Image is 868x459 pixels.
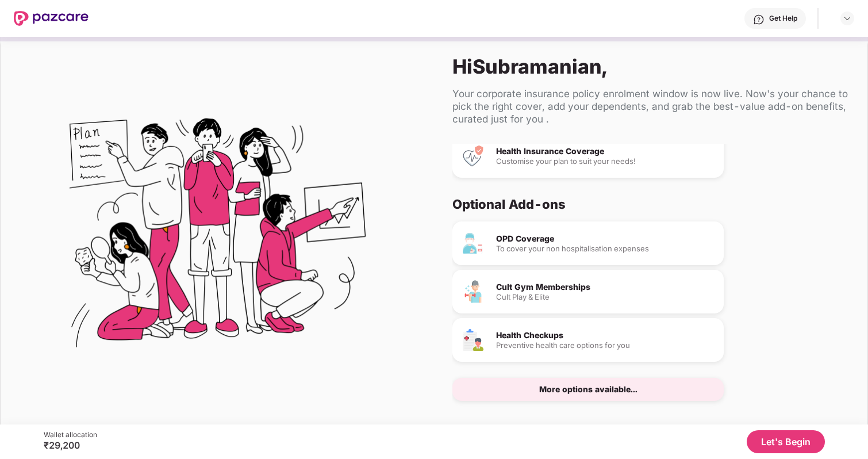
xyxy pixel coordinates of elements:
[44,430,97,439] div: Wallet allocation
[452,87,849,125] div: Your corporate insurance policy enrolment window is now live. Now's your chance to pick the right...
[747,430,825,453] button: Let's Begin
[496,158,715,165] div: Customise your plan to suit your needs!
[44,439,97,451] div: ₹29,200
[452,196,840,212] div: Optional Add-ons
[14,11,89,26] img: New Pazcare Logo
[753,14,765,25] img: svg+xml;base64,PHN2ZyBpZD0iSGVscC0zMngzMiIgeG1sbnM9Imh0dHA6Ly93d3cudzMub3JnLzIwMDAvc3ZnIiB3aWR0aD...
[462,232,485,255] img: OPD Coverage
[539,385,637,393] div: More options available...
[462,144,485,167] img: Health Insurance Coverage
[496,245,715,253] div: To cover your non hospitalisation expenses
[496,147,715,155] div: Health Insurance Coverage
[769,14,797,23] div: Get Help
[496,235,715,243] div: OPD Coverage
[496,293,715,301] div: Cult Play & Elite
[70,89,366,385] img: Flex Benefits Illustration
[496,331,715,339] div: Health Checkups
[843,14,852,23] img: svg+xml;base64,PHN2ZyBpZD0iRHJvcGRvd24tMzJ4MzIiIHhtbG5zPSJodHRwOi8vd3d3LnczLm9yZy8yMDAwL3N2ZyIgd2...
[452,55,849,78] div: Hi Subramanian ,
[496,283,715,291] div: Cult Gym Memberships
[496,342,715,349] div: Preventive health care options for you
[462,280,485,303] img: Cult Gym Memberships
[462,328,485,351] img: Health Checkups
